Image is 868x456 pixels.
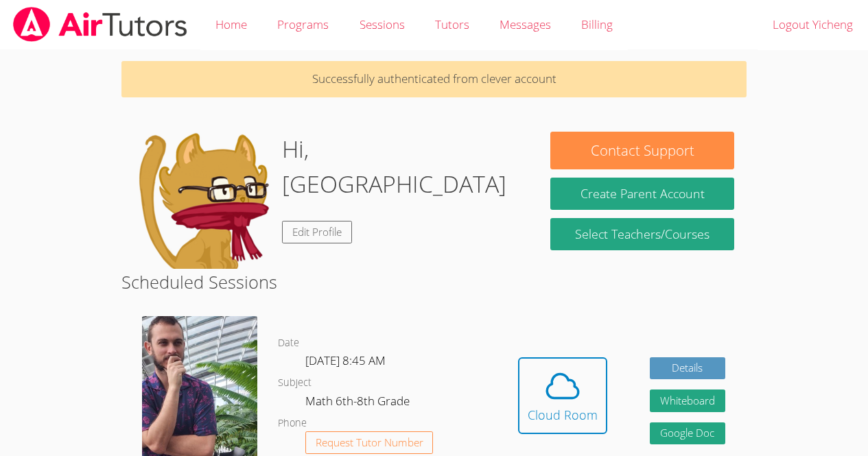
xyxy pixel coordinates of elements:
button: Cloud Room [518,357,607,434]
span: [DATE] 8:45 AM [305,352,386,368]
a: Details [650,357,725,380]
img: default.png [134,132,271,269]
h1: Hi, [GEOGRAPHIC_DATA] [282,132,526,202]
img: airtutors_banner-c4298cdbf04f3fff15de1276eac7730deb9818008684d7c2e4769d2f7ddbe033.png [12,7,189,42]
div: Cloud Room [528,405,598,424]
button: Create Parent Account [550,178,734,210]
dd: Math 6th-8th Grade [305,392,412,415]
a: Select Teachers/Courses [550,218,734,250]
dt: Phone [278,415,307,432]
span: Messages [500,16,551,32]
button: Contact Support [550,132,734,169]
button: Request Tutor Number [305,431,434,454]
p: Successfully authenticated from clever account [121,61,747,97]
dt: Date [278,335,299,352]
a: Edit Profile [282,221,352,243]
span: Request Tutor Number [316,437,423,448]
button: Whiteboard [650,389,725,412]
h2: Scheduled Sessions [121,269,747,295]
dt: Subject [278,374,312,392]
a: Google Doc [650,422,725,445]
